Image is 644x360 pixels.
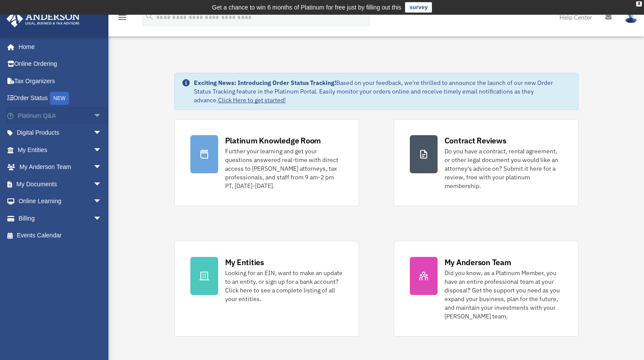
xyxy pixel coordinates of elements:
a: My Anderson Team Did you know, as a Platinum Member, you have an entire professional team at your... [394,241,579,337]
a: Home [6,38,111,55]
a: survey [405,2,432,13]
span: arrow_drop_down [93,159,111,176]
a: My Documentsarrow_drop_down [6,175,115,193]
div: NEW [50,92,69,105]
div: Contract Reviews [445,135,507,146]
strong: Exciting News: Introducing Order Status Tracking! [194,79,336,87]
div: Get a chance to win 6 months of Platinum for free just by filling out this [212,2,402,13]
div: Platinum Knowledge Room [225,135,321,146]
img: Anderson Advisors Platinum Portal [4,10,82,27]
div: Looking for an EIN, want to make an update to an entity, or sign up for a bank account? Click her... [225,269,343,303]
div: My Entities [225,257,264,268]
i: menu [117,12,127,23]
a: menu [117,15,127,23]
a: Click Here to get started! [218,96,286,104]
a: Events Calendar [6,227,115,244]
a: My Anderson Teamarrow_drop_down [6,159,115,176]
img: User Pic [624,11,637,23]
span: arrow_drop_down [93,193,111,211]
div: Further your learning and get your questions answered real-time with direct access to [PERSON_NAM... [225,147,343,190]
a: My Entities Looking for an EIN, want to make an update to an entity, or sign up for a bank accoun... [174,241,359,337]
div: close [636,1,642,6]
span: arrow_drop_down [93,141,111,159]
span: arrow_drop_down [93,107,111,125]
i: search [145,12,154,21]
span: arrow_drop_down [93,210,111,227]
a: My Entitiesarrow_drop_down [6,141,115,159]
a: Digital Productsarrow_drop_down [6,124,115,142]
div: Did you know, as a Platinum Member, you have an entire professional team at your disposal? Get th... [445,269,562,321]
div: My Anderson Team [445,257,511,268]
a: Platinum Q&Aarrow_drop_down [6,107,115,124]
a: Billingarrow_drop_down [6,210,115,227]
a: Online Ordering [6,55,115,73]
span: arrow_drop_down [93,175,111,193]
a: Platinum Knowledge Room Further your learning and get your questions answered real-time with dire... [174,119,359,206]
a: Contract Reviews Do you have a contract, rental agreement, or other legal document you would like... [394,119,579,206]
div: Based on your feedback, we're thrilled to announce the launch of our new Order Status Tracking fe... [194,78,571,104]
span: arrow_drop_down [93,124,111,142]
a: Order StatusNEW [6,90,115,107]
div: Do you have a contract, rental agreement, or other legal document you would like an attorney's ad... [445,147,562,190]
a: Tax Organizers [6,72,115,90]
a: Online Learningarrow_drop_down [6,193,115,210]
